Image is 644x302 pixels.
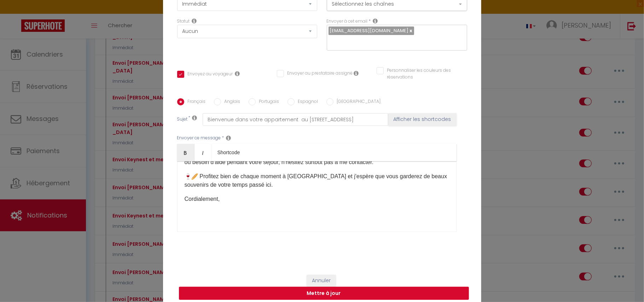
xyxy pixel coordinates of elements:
[212,144,246,161] a: Shortcode
[354,70,359,76] i: Envoyer au prestataire si il est assigné
[307,275,336,287] button: Annuler
[185,173,191,180] img: 🍷
[192,115,197,121] i: Subject
[179,287,469,300] button: Mettre à jour
[191,173,198,180] img: 🥖
[185,195,449,203] p: Cordialement,
[192,18,197,24] i: Booking status
[184,98,206,106] label: Français
[177,18,190,25] label: Statut
[177,161,457,232] div: ​ ​​- Code : Fafetc123+
[373,18,378,24] i: Recipient
[256,98,279,106] label: Portugais
[388,113,457,126] button: Afficher les shortcodes
[226,135,231,141] i: Message
[184,71,233,79] label: Envoyez au voyageur
[295,98,318,106] label: Espagnol
[221,98,240,106] label: Anglais
[235,71,240,76] i: Envoyer au voyageur
[185,172,449,189] p: ​​ ​Profitez bien de chaque moment à [GEOGRAPHIC_DATA] et j'espère que vous garderez de beaux sou...
[177,135,221,141] label: Envoyer ce message
[327,18,368,25] label: Envoyer à cet email
[333,98,381,106] label: [GEOGRAPHIC_DATA]
[177,144,195,161] a: Bold
[330,27,409,34] span: [EMAIL_ADDRESS][DOMAIN_NAME]
[177,116,188,123] label: Sujet
[195,144,212,161] a: Italic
